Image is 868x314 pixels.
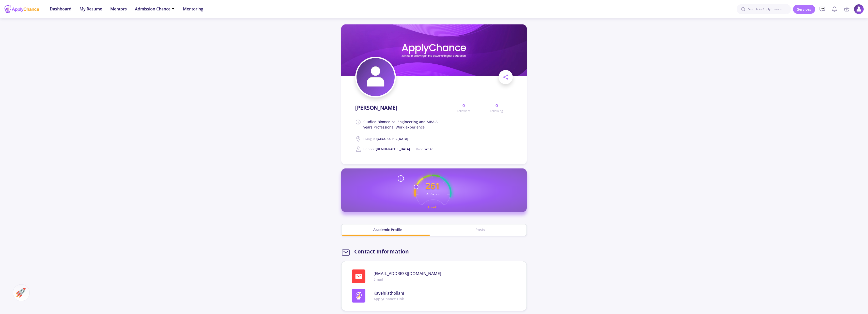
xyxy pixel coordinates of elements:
span: Race : [416,147,433,151]
span: Mentoring [183,6,203,12]
span: Admission Chance [135,6,175,12]
span: Studied Biomedical Engineering and MBA 8 years Professional Work experience [363,119,447,130]
span: My Resume [80,6,102,12]
text: AC-Score [426,192,439,196]
text: Fragile [428,205,438,209]
a: Services [793,5,815,14]
span: Followers [457,109,470,113]
span: Gender : [363,147,410,151]
span: White [425,147,433,151]
span: Following [490,109,503,113]
span: [EMAIL_ADDRESS][DOMAIN_NAME] [374,270,441,277]
img: Kaveh Fathollahiavatar [356,58,395,96]
span: Mentors [110,6,127,12]
img: ac-market [16,288,26,298]
a: 0Followers [447,103,480,113]
img: logo [355,292,362,299]
span: [GEOGRAPHIC_DATA] [377,137,408,141]
input: Search in ApplyChance [737,4,791,14]
span: ApplyChance Link [374,296,404,302]
a: 0Following [480,103,513,113]
div: Academic Profile [342,227,434,232]
span: 0 [462,103,465,109]
span: 0 [495,103,498,109]
span: Living in : [363,137,408,141]
span: KavehFathollahi [374,290,404,296]
span: [DEMOGRAPHIC_DATA] [376,147,410,151]
h2: Contact Information [354,248,409,255]
span: Dashboard [50,6,71,12]
h1: [PERSON_NAME] [355,105,397,111]
text: 261 [426,180,440,191]
img: Kaveh Fathollahicover image [341,24,527,76]
span: Email [374,277,441,282]
div: Posts [434,227,526,232]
